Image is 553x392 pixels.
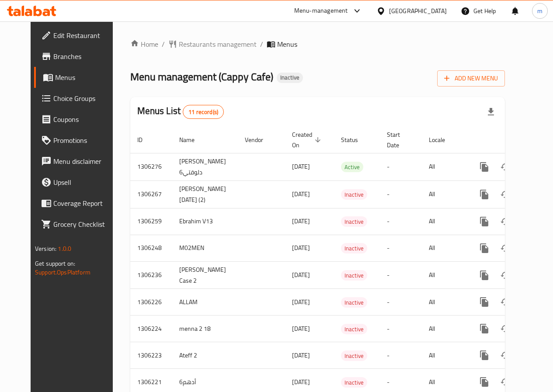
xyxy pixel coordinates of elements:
button: more [474,184,495,205]
td: 1306226 [130,289,172,316]
td: - [380,342,422,369]
a: Support.OpsPlatform [35,267,90,278]
span: 11 record(s) [183,108,223,116]
span: Inactive [341,351,367,361]
span: Active [341,162,363,172]
span: Branches [53,51,116,62]
span: [DATE] [292,215,310,227]
a: Promotions [34,130,123,151]
span: m [537,6,543,16]
a: Coupons [34,109,123,130]
span: Inactive [341,217,367,227]
span: Add New Menu [444,73,498,84]
span: Status [341,135,369,145]
a: Choice Groups [34,88,123,109]
span: [DATE] [292,242,310,253]
span: Locale [429,135,456,145]
button: Change Status [495,184,516,205]
span: [DATE] [292,269,310,281]
td: All [422,208,467,235]
button: more [474,238,495,259]
div: Inactive [341,243,367,253]
span: Inactive [341,298,367,308]
div: Active [341,162,363,172]
td: menna 2 18 [172,316,238,342]
span: Edit Restaurant [53,30,116,41]
div: Inactive [277,73,303,83]
li: / [260,39,263,49]
span: [DATE] [292,323,310,334]
span: Menu disclaimer [53,156,116,167]
td: 1306259 [130,208,172,235]
td: 1306248 [130,235,172,261]
td: - [380,316,422,342]
button: more [474,345,495,366]
td: 1306276 [130,153,172,180]
a: Branches [34,46,123,67]
td: All [422,261,467,289]
span: 1.0.0 [58,243,71,254]
span: Upsell [53,177,116,187]
button: more [474,211,495,232]
button: Add New Menu [437,70,505,87]
div: Inactive [341,350,367,361]
a: Coverage Report [34,193,123,214]
span: ID [137,135,154,145]
button: more [474,291,495,312]
span: [DATE] [292,350,310,361]
td: - [380,289,422,316]
button: Change Status [495,345,516,366]
td: All [422,180,467,208]
td: - [380,180,422,208]
button: Change Status [495,265,516,286]
span: Version: [35,243,56,254]
span: Get support on: [35,258,75,269]
div: Inactive [341,216,367,227]
button: Change Status [495,318,516,339]
td: ALLAM [172,289,238,316]
td: - [380,261,422,289]
button: Change Status [495,156,516,177]
span: Inactive [341,243,367,253]
span: Inactive [341,378,367,388]
span: Coupons [53,114,116,125]
span: Inactive [341,190,367,200]
span: Choice Groups [53,93,116,104]
div: Inactive [341,270,367,281]
button: more [474,318,495,339]
td: - [380,235,422,261]
span: Inactive [277,74,303,81]
td: [PERSON_NAME] [DATE] (2) [172,180,238,208]
div: Inactive [341,189,367,200]
nav: breadcrumb [130,39,505,49]
td: - [380,153,422,180]
li: / [162,39,165,49]
td: Ebrahim V13 [172,208,238,235]
span: Start Date [387,129,411,150]
a: Home [130,39,158,49]
div: [GEOGRAPHIC_DATA] [389,6,447,16]
td: 1306224 [130,316,172,342]
a: Restaurants management [168,39,257,49]
span: Menus [277,39,297,49]
div: Menu-management [294,6,348,16]
div: Inactive [341,297,367,308]
td: 1306267 [130,180,172,208]
span: Name [179,135,206,145]
td: - [380,208,422,235]
span: Created On [292,129,323,150]
button: more [474,265,495,286]
button: Change Status [495,211,516,232]
button: more [474,156,495,177]
button: Change Status [495,291,516,312]
td: 1306236 [130,261,172,289]
h2: Menus List [137,104,224,119]
td: [PERSON_NAME] دلوقتي6 [172,153,238,180]
div: Export file [480,101,501,122]
div: Total records count [183,105,224,119]
div: Inactive [341,324,367,334]
div: Inactive [341,377,367,388]
td: All [422,235,467,261]
span: [DATE] [292,188,310,200]
a: Menu disclaimer [34,151,123,172]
